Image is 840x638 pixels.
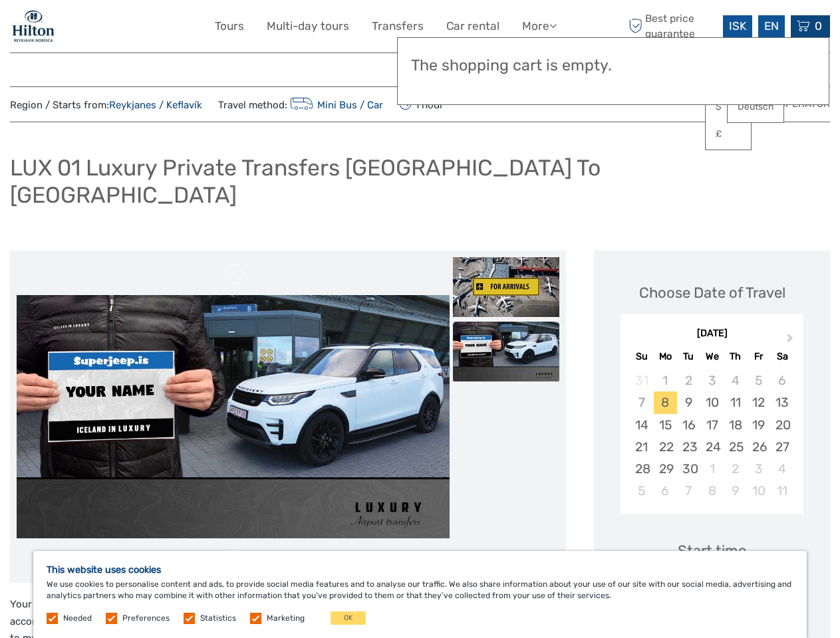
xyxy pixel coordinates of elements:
div: Not available Sunday, August 31st, 2025 [630,370,653,391]
div: Choose Saturday, October 4th, 2025 [770,458,793,480]
div: Choose Monday, September 15th, 2025 [654,414,677,436]
div: Not available Monday, September 1st, 2025 [654,370,677,391]
a: Tours [215,17,244,36]
div: Choose Tuesday, September 16th, 2025 [677,414,700,436]
div: Choose Tuesday, September 30th, 2025 [677,458,700,480]
div: Choose Thursday, September 11th, 2025 [724,391,747,413]
div: Choose Sunday, October 5th, 2025 [630,480,653,502]
div: We use cookies to personalise content and ads, to provide social media features and to analyse ou... [33,551,807,638]
a: Multi-day tours [267,17,349,36]
div: Choose Monday, September 8th, 2025 [654,391,677,413]
div: Choose Friday, October 3rd, 2025 [747,458,770,480]
div: Choose Sunday, September 14th, 2025 [630,414,653,436]
span: 0 [813,19,824,33]
div: Su [630,348,653,366]
div: Choose Wednesday, September 10th, 2025 [700,391,724,413]
a: Car rental [446,17,499,36]
p: We're away right now. Please check back later! [19,23,150,34]
span: ISK [729,19,746,33]
div: Choose Saturday, September 27th, 2025 [770,436,793,458]
div: Choose Monday, September 22nd, 2025 [654,436,677,458]
h5: This website uses cookies [47,564,793,576]
div: Not available Wednesday, September 3rd, 2025 [700,370,724,391]
span: Region / Starts from: [10,98,202,112]
img: 16fb447c7d50440eaa484c9a0dbf045b_main_slider.jpeg [17,295,450,538]
div: Choose Wednesday, September 24th, 2025 [700,436,724,458]
a: Reykjanes / Keflavík [109,99,202,111]
div: Th [724,348,747,366]
span: Best price guarantee [625,11,720,41]
img: 16fb447c7d50440eaa484c9a0dbf045b_slider_thumbnail.jpeg [453,322,559,381]
h3: The shopping cart is empty. [411,56,815,75]
label: Marketing [267,613,305,624]
div: [DATE] [621,327,803,341]
div: EN [758,15,785,37]
label: Statistics [200,613,236,624]
img: 1846-e7c6c28a-36f7-44b6-aaf6-bfd1581794f2_logo_small.jpg [10,10,57,43]
div: Choose Friday, September 12th, 2025 [747,391,770,413]
div: Choose Monday, October 6th, 2025 [654,480,677,502]
div: Not available Sunday, September 7th, 2025 [630,391,653,413]
div: We [700,348,724,366]
div: Not available Friday, September 5th, 2025 [747,370,770,391]
button: OK [331,611,366,625]
label: Preferences [122,613,170,624]
div: Choose Saturday, September 20th, 2025 [770,414,793,436]
button: Next Month [781,330,802,352]
a: $ [706,95,751,119]
img: d17cabca94be4cdf9a944f0c6cf5d444_slider_thumbnail.jpg [453,257,559,317]
div: Choose Sunday, September 21st, 2025 [630,436,653,458]
div: Mo [654,348,677,366]
div: Choose Tuesday, September 9th, 2025 [677,391,700,413]
div: Choose Friday, October 10th, 2025 [747,480,770,502]
div: month 2025-09 [625,370,799,502]
div: Choose Wednesday, October 1st, 2025 [700,458,724,480]
div: Not available Saturday, September 6th, 2025 [770,370,793,391]
div: Choose Friday, September 26th, 2025 [747,436,770,458]
div: Not available Thursday, September 4th, 2025 [724,370,747,391]
div: Choose Saturday, October 11th, 2025 [770,480,793,502]
div: Choose Friday, September 19th, 2025 [747,414,770,436]
a: More [522,17,557,36]
a: £ [706,122,751,146]
div: Choose Tuesday, October 7th, 2025 [677,480,700,502]
div: Not available Tuesday, September 2nd, 2025 [677,370,700,391]
div: Choose Thursday, September 25th, 2025 [724,436,747,458]
label: Needed [63,613,92,624]
h1: LUX 01 Luxury Private Transfers [GEOGRAPHIC_DATA] To [GEOGRAPHIC_DATA] [10,154,830,208]
a: Deutsch [728,95,783,119]
div: Choose Wednesday, September 17th, 2025 [700,414,724,436]
button: Open LiveChat chat widget [153,21,169,37]
div: Choose Thursday, September 18th, 2025 [724,414,747,436]
div: Choose Date of Travel [639,282,785,303]
div: Choose Wednesday, October 8th, 2025 [700,480,724,502]
div: Choose Thursday, October 2nd, 2025 [724,458,747,480]
div: Choose Saturday, September 13th, 2025 [770,391,793,413]
span: Travel method: [218,95,383,114]
div: Tu [677,348,700,366]
div: Start time [678,540,746,561]
div: Sa [770,348,793,366]
div: Choose Tuesday, September 23rd, 2025 [677,436,700,458]
div: Choose Sunday, September 28th, 2025 [630,458,653,480]
div: Fr [747,348,770,366]
a: Mini Bus / Car [287,99,383,111]
div: Choose Thursday, October 9th, 2025 [724,480,747,502]
a: Transfers [372,17,424,36]
div: Choose Monday, September 29th, 2025 [654,458,677,480]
